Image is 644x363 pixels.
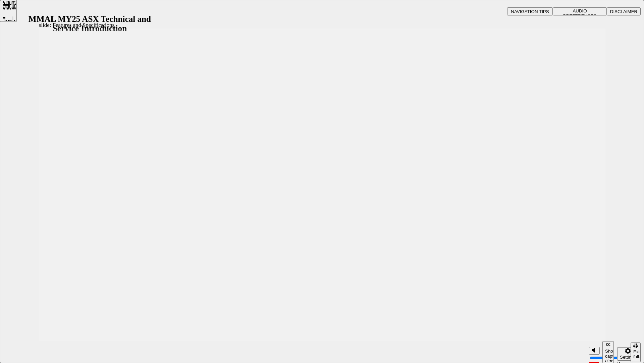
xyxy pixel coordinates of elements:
[589,347,600,355] button: Mute (Ctrl+Alt+M)
[607,7,641,15] button: DISCLAIMER
[610,9,637,14] span: DISCLAIMER
[631,341,641,363] nav: slide navigation
[617,347,639,361] button: Settings
[602,341,614,363] button: Show captions (Ctrl+Alt+C)
[563,8,597,18] span: AUDIO PREFERENCES
[507,7,553,15] button: NAVIGATION TIPS
[553,7,607,15] button: AUDIO PREFERENCES
[511,9,549,14] span: NAVIGATION TIPS
[620,355,636,360] div: Settings
[631,342,641,362] button: Exit full-screen (Ctrl+Alt+F)
[586,341,627,363] div: misc controls
[590,355,633,361] input: volume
